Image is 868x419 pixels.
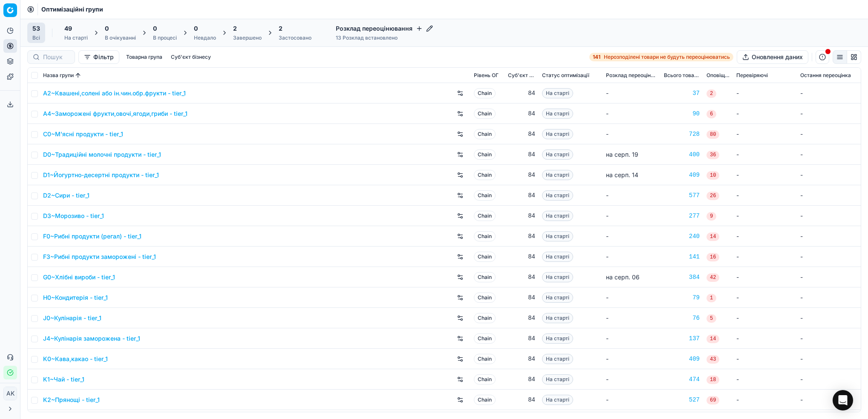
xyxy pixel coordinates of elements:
div: 84 [508,273,535,281]
td: - [733,124,797,144]
span: 69 [707,396,719,405]
div: 527 [664,396,700,404]
div: 84 [508,150,535,159]
td: - [797,267,861,287]
div: 84 [508,232,535,241]
input: Пошук [43,53,69,61]
span: Оптимізаційні групи [41,5,103,14]
button: Sorted by Назва групи ascending [74,71,82,80]
td: - [603,103,660,124]
a: H0~Кондитерія - tier_1 [43,293,108,302]
button: Суб'єкт бізнесу [167,52,214,62]
div: 84 [508,171,535,179]
a: 409 [664,355,700,363]
span: Всього товарів [664,72,700,79]
a: J4~Кулінарія заморожена - tier_1 [43,334,140,343]
div: 13 Розклад встановлено [336,34,433,41]
span: На старті [542,190,573,201]
span: 42 [707,273,719,282]
div: 84 [508,334,535,343]
span: 49 [64,24,72,33]
strong: 141 [593,54,600,60]
td: - [797,226,861,247]
span: Chain [474,374,496,385]
span: На старті [542,149,573,160]
span: На старті [542,109,573,119]
span: На старті [542,374,573,385]
a: C0~М'ясні продукти - tier_1 [43,130,123,138]
div: 84 [508,191,535,200]
span: 2 [279,24,283,33]
a: 76 [664,314,700,322]
span: Chain [474,333,496,344]
a: 277 [664,212,700,220]
span: На старті [542,333,573,344]
span: Chain [474,354,496,364]
span: 9 [707,212,716,221]
div: 474 [664,375,700,384]
span: 5 [707,314,716,323]
div: 84 [508,293,535,302]
a: F3~Рибні продукти заморожені - tier_1 [43,253,156,261]
td: - [797,328,861,349]
span: Chain [474,395,496,405]
td: - [603,83,660,103]
span: На старті [542,129,573,139]
button: AK [3,387,17,400]
span: 0 [194,24,198,33]
span: На старті [542,313,573,323]
div: 90 [664,109,700,118]
span: Нерозподілені товари не будуть переоцінюватись [604,54,730,60]
td: - [797,124,861,144]
span: На старті [542,395,573,405]
td: - [797,287,861,308]
span: 14 [707,232,719,241]
a: D1~Йогуртно-десертні продукти - tier_1 [43,171,159,179]
td: - [603,206,660,226]
td: - [733,267,797,287]
td: - [797,144,861,165]
a: D0~Традиційні молочні продукти - tier_1 [43,150,161,159]
span: Оповіщення [707,72,730,79]
td: - [733,103,797,124]
div: 84 [508,130,535,138]
span: На старті [542,272,573,282]
div: 84 [508,109,535,118]
h4: Розклад переоцінювання [336,24,433,33]
td: - [733,226,797,247]
div: 141 [664,253,700,261]
td: - [733,287,797,308]
span: Розклад переоцінювання [606,72,657,79]
button: Оновлення даних [737,50,808,64]
a: 137 [664,334,700,343]
a: 577 [664,191,700,200]
span: Chain [474,211,496,221]
td: - [603,349,660,369]
span: Chain [474,170,496,180]
div: В очікуванні [105,34,136,41]
td: - [603,328,660,349]
span: 6 [707,110,716,118]
button: Фільтр [78,50,119,64]
a: 400 [664,150,700,159]
td: - [733,328,797,349]
a: F0~Рибні продукти (регал) - tier_1 [43,232,141,241]
span: 80 [707,130,719,139]
button: Товарна група [123,52,166,62]
a: A4~Заморожені фрукти,овочі,ягоди,гриби - tier_1 [43,109,187,118]
td: - [603,185,660,206]
div: 409 [664,171,700,179]
td: - [733,349,797,369]
td: - [603,287,660,308]
span: На старті [542,211,573,221]
span: 16 [707,253,719,261]
a: D2~Сири - tier_1 [43,191,89,200]
div: 37 [664,89,700,98]
div: В процесі [153,34,177,41]
a: A2~Квашені,солені або ін.чин.обр.фрукти - tier_1 [43,89,186,98]
span: Chain [474,129,496,139]
td: - [733,206,797,226]
td: - [733,308,797,328]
